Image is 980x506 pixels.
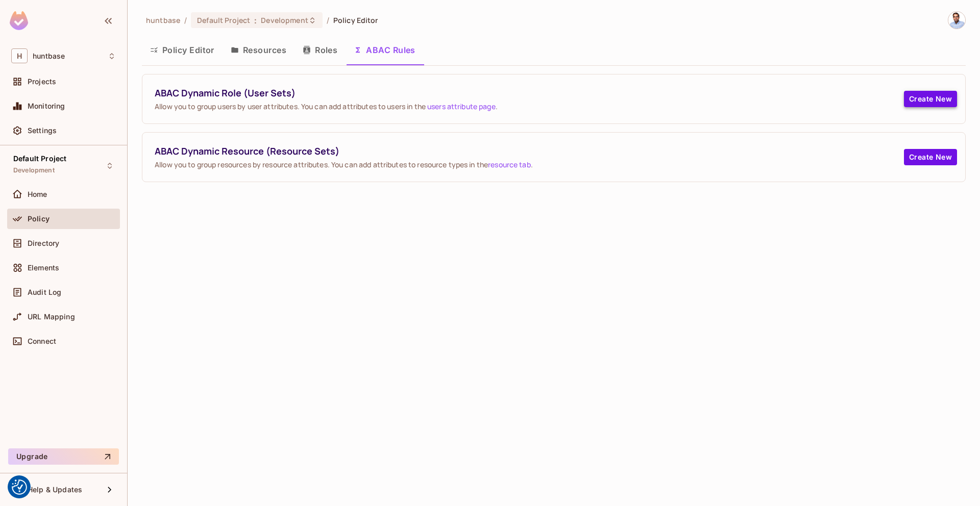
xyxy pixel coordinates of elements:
button: Roles [295,37,346,63]
button: Resources [223,37,295,63]
span: URL Mapping [28,313,75,321]
span: Connect [28,337,56,345]
span: Audit Log [28,288,61,296]
button: Consent Preferences [12,479,27,495]
span: Allow you to group users by user attributes. You can add attributes to users in the . [155,102,904,111]
span: ABAC Dynamic Role (User Sets) [155,87,904,99]
button: Upgrade [8,448,119,465]
span: Home [28,190,47,198]
span: Workspace: huntbase [33,52,65,60]
img: SReyMgAAAABJRU5ErkJggg== [10,11,28,30]
a: users attribute page [427,102,496,111]
span: Allow you to group resources by resource attributes. You can add attributes to resource types in ... [155,160,904,169]
span: Elements [28,264,59,272]
button: ABAC Rules [346,37,424,63]
span: Help & Updates [28,486,82,494]
img: Ravindra Bangrawa [948,12,965,29]
span: Default Project [13,155,66,163]
span: Settings [28,127,57,135]
img: Revisit consent button [12,479,27,495]
button: Create New [904,149,957,165]
button: Policy Editor [142,37,223,63]
a: resource tab [488,160,531,169]
li: / [184,15,187,25]
span: : [254,16,257,24]
span: Policy Editor [333,15,378,25]
span: the active workspace [146,15,180,25]
span: Default Project [197,15,250,25]
span: H [11,48,28,63]
li: / [327,15,329,25]
span: Directory [28,239,59,247]
span: ABAC Dynamic Resource (Resource Sets) [155,145,904,158]
span: Monitoring [28,102,65,110]
span: Projects [28,78,56,86]
span: Development [13,166,55,174]
button: Create New [904,91,957,107]
span: Policy [28,215,50,223]
span: Development [261,15,308,25]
